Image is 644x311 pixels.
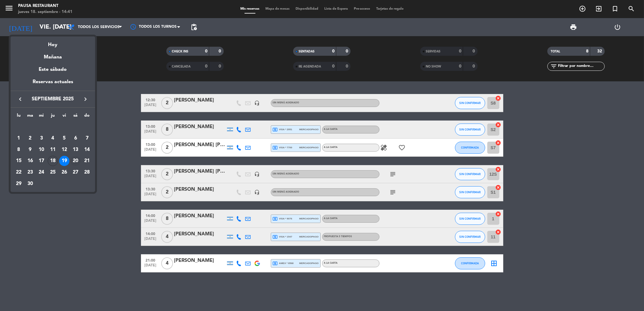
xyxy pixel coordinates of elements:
[48,133,58,143] div: 4
[48,156,58,166] div: 18
[13,112,24,121] th: lunes
[70,144,82,155] td: 13 de septiembre de 2025
[59,167,70,178] td: 26 de septiembre de 2025
[13,167,24,178] td: 22 de septiembre de 2025
[14,156,24,166] div: 15
[17,96,24,103] i: keyboard_arrow_left
[59,133,70,144] td: 5 de septiembre de 2025
[11,61,95,78] div: Este sábado
[47,133,59,144] td: 4 de septiembre de 2025
[25,133,35,143] div: 2
[15,95,26,103] button: keyboard_arrow_left
[25,145,35,155] div: 9
[13,121,93,133] td: SEP.
[59,112,70,121] th: viernes
[81,133,93,144] td: 7 de septiembre de 2025
[80,95,91,103] button: keyboard_arrow_right
[70,167,82,178] td: 27 de septiembre de 2025
[82,167,92,177] div: 28
[24,144,36,155] td: 9 de septiembre de 2025
[59,144,70,155] td: 12 de septiembre de 2025
[13,178,24,190] td: 29 de septiembre de 2025
[14,167,24,177] div: 22
[48,145,58,155] div: 11
[24,155,36,167] td: 16 de septiembre de 2025
[59,133,69,143] div: 5
[59,167,69,177] div: 26
[36,155,47,167] td: 17 de septiembre de 2025
[36,167,46,177] div: 24
[24,133,36,144] td: 2 de septiembre de 2025
[70,112,82,121] th: sábado
[70,133,81,143] div: 6
[36,144,47,155] td: 10 de septiembre de 2025
[13,133,24,144] td: 1 de septiembre de 2025
[47,112,59,121] th: jueves
[48,167,58,177] div: 25
[11,36,95,49] div: Hoy
[59,155,70,167] td: 19 de septiembre de 2025
[36,145,46,155] div: 10
[82,156,92,166] div: 21
[36,133,46,143] div: 3
[25,179,35,189] div: 30
[70,133,82,144] td: 6 de septiembre de 2025
[81,144,93,155] td: 14 de septiembre de 2025
[81,167,93,178] td: 28 de septiembre de 2025
[24,178,36,190] td: 30 de septiembre de 2025
[82,96,89,103] i: keyboard_arrow_right
[14,133,24,143] div: 1
[24,167,36,178] td: 23 de septiembre de 2025
[36,112,47,121] th: miércoles
[47,167,59,178] td: 25 de septiembre de 2025
[81,155,93,167] td: 21 de septiembre de 2025
[25,156,35,166] div: 16
[59,145,69,155] div: 12
[36,167,47,178] td: 24 de septiembre de 2025
[24,112,36,121] th: martes
[14,145,24,155] div: 8
[59,156,69,166] div: 19
[36,133,47,144] td: 3 de septiembre de 2025
[26,95,80,103] span: septiembre 2025
[13,144,24,155] td: 8 de septiembre de 2025
[14,179,24,189] div: 29
[82,145,92,155] div: 14
[11,49,95,61] div: Mañana
[81,112,93,121] th: domingo
[70,156,81,166] div: 20
[25,167,35,177] div: 23
[70,167,81,177] div: 27
[36,156,46,166] div: 17
[70,145,81,155] div: 13
[47,155,59,167] td: 18 de septiembre de 2025
[13,155,24,167] td: 15 de septiembre de 2025
[70,155,82,167] td: 20 de septiembre de 2025
[82,133,92,143] div: 7
[11,78,95,90] div: Reservas actuales
[47,144,59,155] td: 11 de septiembre de 2025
